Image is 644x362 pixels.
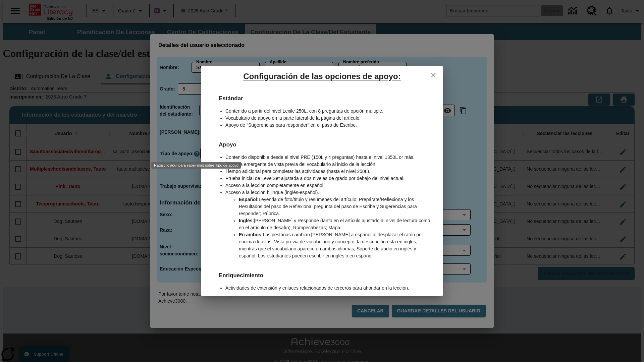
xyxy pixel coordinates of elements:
[225,161,432,168] li: Ventana emergente de vista previa del vocabulario al inicio de la lección.
[212,87,432,103] h6: Estándar
[225,108,432,115] li: Contenido a partir del nivel Lexile 250L, con 8 preguntas de opción múltiple.
[239,231,432,259] li: Las pestañas cambian [PERSON_NAME] a español al desplazar el ratón por encima de ellas. Vista pre...
[239,217,432,231] li: [PERSON_NAME] y Responde (tanto en el artículo ajustado al nivel de lectura como en el artículo d...
[225,115,432,122] li: Vocabulario de apoyo en la parte lateral de la página del artículo.
[225,189,432,196] li: Acceso a la lección bilingüe (inglés-español).
[225,285,432,292] li: Actividades de extensión y enlaces relacionados de terceros para ahondar en la lección.
[225,168,432,175] li: Tiempo adicional para completar las actividades (hasta el nivel 250L).
[225,175,432,182] li: Prueba inicial de LevelSet ajustada a dos niveles de grado por debajo del nivel actual.
[225,182,432,189] li: Acceso a la lección completamente en español.
[239,196,432,217] li: Leyenda de foto/título y resúmenes del artículo; Prepárate/Reflexiona y los Resultados del paso d...
[212,133,432,149] h6: Apoyo
[239,218,254,223] b: Inglés:
[212,264,432,280] h6: Enriquecimiento
[427,68,440,82] button: close
[225,122,432,129] li: Apoyo de "Sugerencias para responder" en el paso de Escribe.
[151,162,241,169] div: Haga clic aquí para saber más sobre Tipo de apoyo
[239,232,263,237] b: En ambos:
[239,197,259,202] b: Español:
[225,154,432,161] li: Contenido disponible desde el nivel PRE (150L y 4 preguntas) hasta el nivel 1350L or más.
[201,66,443,87] h5: Configuración de las opciones de apoyo:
